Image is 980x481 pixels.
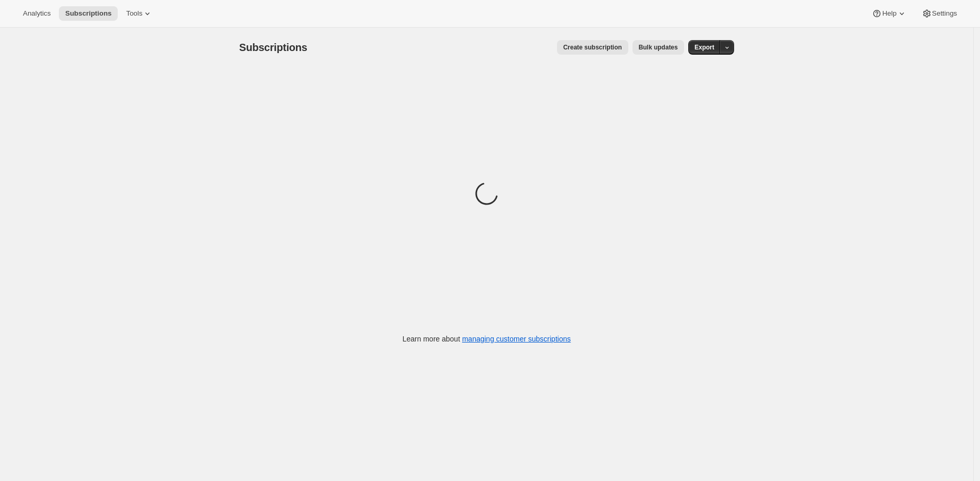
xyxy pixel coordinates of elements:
span: Help [882,9,896,18]
button: Subscriptions [59,6,118,21]
button: Settings [915,6,963,21]
button: Create subscription [557,40,628,55]
span: Bulk updates [639,43,678,52]
a: managing customer subscriptions [462,335,571,343]
button: Help [865,6,913,21]
span: Create subscription [563,43,622,52]
span: Subscriptions [65,9,111,18]
span: Analytics [23,9,51,18]
button: Export [688,40,721,55]
span: Export [694,43,714,52]
button: Analytics [17,6,57,21]
button: Tools [120,6,159,21]
p: Learn more about [403,334,571,344]
span: Tools [126,9,142,18]
span: Settings [932,9,957,18]
button: Bulk updates [632,40,684,55]
span: Subscriptions [239,42,307,53]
